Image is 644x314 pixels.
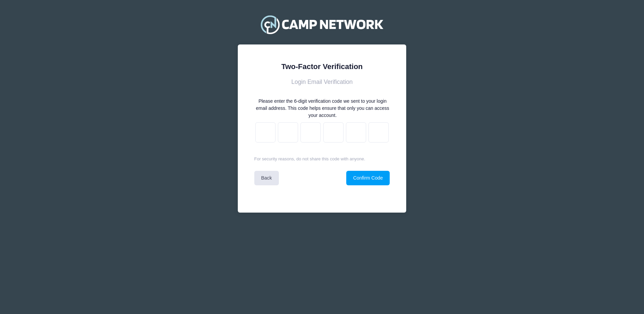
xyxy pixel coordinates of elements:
[255,98,390,119] div: Please enter the 6-digit verification code we sent to your login email address. This code helps e...
[254,171,279,185] a: Back
[254,78,390,86] h3: Login Email Verification
[346,171,390,185] button: Confirm Code
[258,11,386,38] img: Camp Network
[254,156,390,162] p: For security reasons, do not share this code with anyone.
[254,61,390,72] div: Two-Factor Verification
